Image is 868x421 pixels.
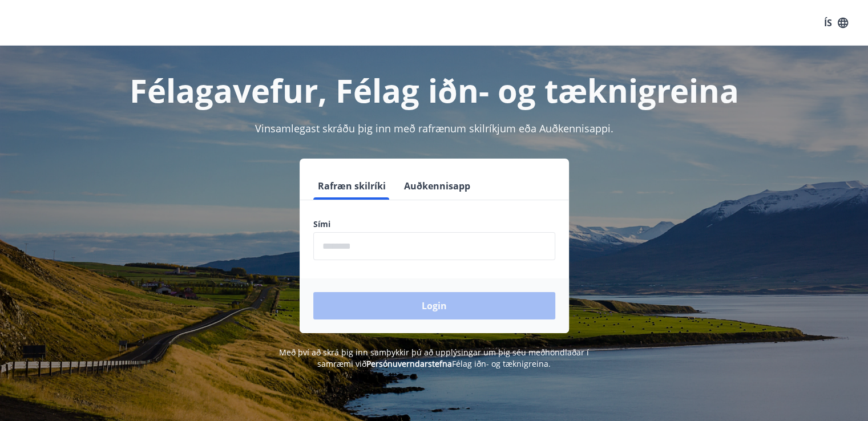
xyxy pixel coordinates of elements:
[399,172,475,200] button: Auðkennisapp
[313,172,390,200] button: Rafræn skilríki
[37,68,831,112] h1: Félagavefur, Félag iðn- og tæknigreina
[818,13,854,33] button: ÍS
[279,347,589,369] span: Með því að skrá þig inn samþykkir þú að upplýsingar um þig séu meðhöndlaðar í samræmi við Félag i...
[313,218,555,230] label: Sími
[255,122,613,135] span: Vinsamlegast skráðu þig inn með rafrænum skilríkjum eða Auðkennisappi.
[366,358,452,369] a: Persónuverndarstefna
